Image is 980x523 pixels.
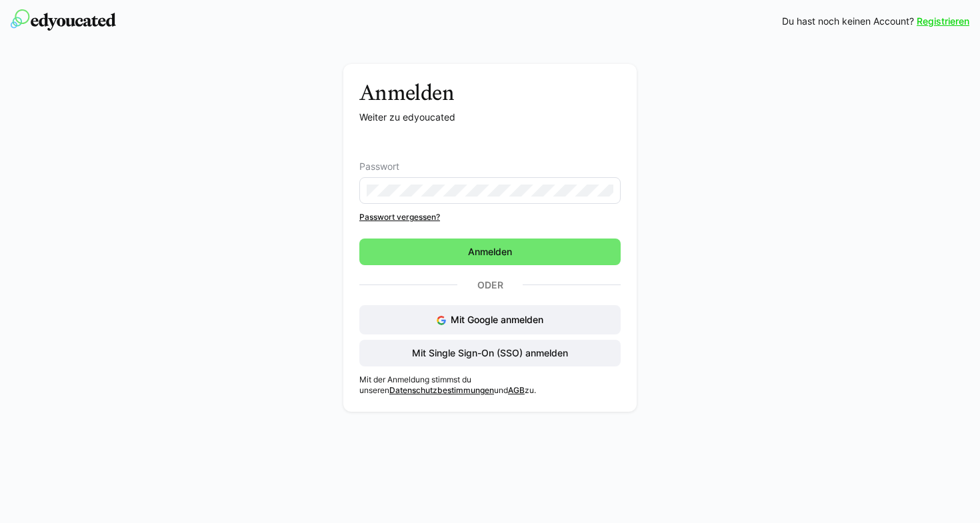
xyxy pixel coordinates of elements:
[359,239,621,265] button: Anmelden
[359,161,399,172] span: Passwort
[359,305,621,334] button: Mit Google anmelden
[359,212,621,223] a: Passwort vergessen?
[359,340,621,366] button: Mit Single Sign-On (SSO) anmelden
[451,314,543,325] span: Mit Google anmelden
[389,385,494,395] a: Datenschutzbestimmungen
[11,9,116,31] img: edyoucated
[359,111,621,124] p: Weiter zu edyoucated
[359,374,621,396] p: Mit der Anmeldung stimmst du unseren und zu.
[410,346,570,360] span: Mit Single Sign-On (SSO) anmelden
[508,385,525,395] a: AGB
[359,80,621,105] h3: Anmelden
[466,245,514,259] span: Anmelden
[782,15,914,28] span: Du hast noch keinen Account?
[457,276,523,294] p: Oder
[917,15,969,28] a: Registrieren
